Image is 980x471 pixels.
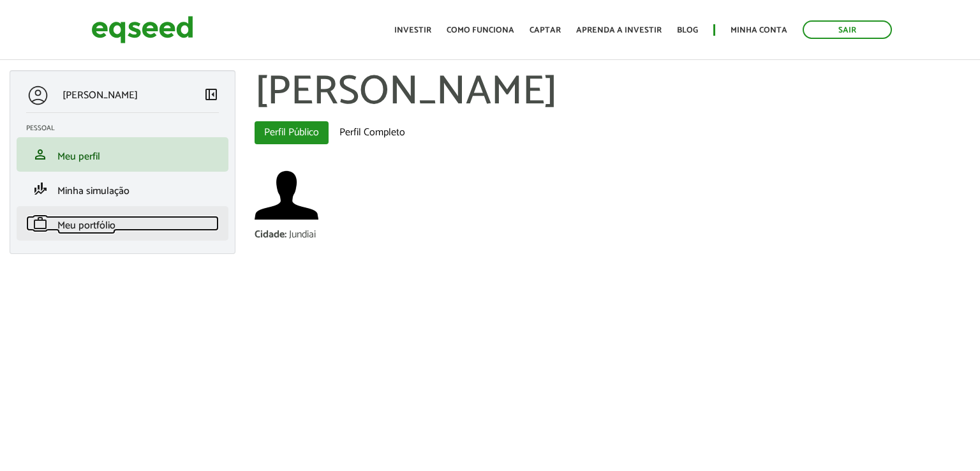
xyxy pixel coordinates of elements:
[57,183,130,200] span: Minha simulação
[33,216,48,231] span: work
[17,206,228,241] li: Meu portfólio
[26,181,219,197] a: finance_modeMinha simulação
[26,147,219,162] a: personMeu perfil
[26,216,219,231] a: workMeu portfólio
[677,26,698,34] a: Blog
[576,26,662,34] a: Aprenda a investir
[255,121,329,144] a: Perfil Público
[204,87,219,102] span: left_panel_close
[63,89,138,101] p: [PERSON_NAME]
[57,217,115,234] span: Meu portfólio
[285,226,286,243] span: :
[33,181,48,197] span: finance_mode
[57,148,100,165] span: Meu perfil
[255,163,318,227] a: Ver perfil do usuário.
[255,163,318,227] img: Foto de Samuel Facanali Godoy
[17,137,228,172] li: Meu perfil
[91,13,193,47] img: EqSeed
[447,26,514,34] a: Como funciona
[394,26,431,34] a: Investir
[17,172,228,206] li: Minha simulação
[530,26,561,34] a: Captar
[330,121,415,144] a: Perfil Completo
[26,124,228,132] h2: Pessoal
[204,87,219,105] a: Colapsar menu
[803,20,892,39] a: Sair
[289,230,316,240] div: Jundiai
[731,26,787,34] a: Minha conta
[255,70,970,115] h1: [PERSON_NAME]
[255,230,289,240] div: Cidade
[33,147,48,162] span: person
